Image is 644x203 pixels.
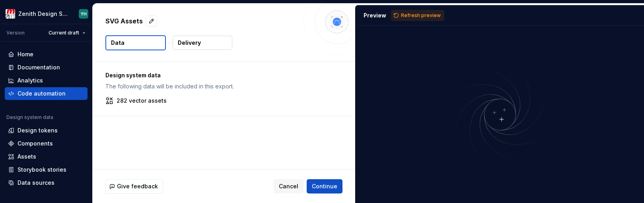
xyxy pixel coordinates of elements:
a: Home [5,48,88,61]
button: Continue [307,179,342,193]
button: Zenith Design SystemYH [2,5,91,22]
a: Documentation [5,61,88,74]
div: Components [18,140,53,147]
p: Delivery [178,39,201,47]
span: Refresh preview [401,12,441,19]
div: Assets [18,153,36,161]
div: Documentation [18,63,60,71]
button: Refresh preview [391,10,444,21]
p: The following data will be included in this export. [105,82,339,90]
button: Give feedback [105,179,163,193]
div: Design system data [6,114,53,121]
p: SVG Assets [105,16,143,26]
div: Storybook stories [18,166,66,174]
a: Components [5,137,88,150]
span: Give feedback [117,182,158,190]
div: Code automation [18,90,66,98]
div: Data sources [18,179,54,187]
div: Zenith Design System [18,10,69,18]
button: Data [105,35,166,50]
button: Cancel [274,179,304,193]
span: Continue [312,182,337,190]
div: Home [18,50,33,58]
a: Storybook stories [5,163,88,176]
a: Design tokens [5,124,88,137]
span: Current draft [49,30,79,36]
div: Analytics [18,77,43,84]
div: Preview [364,11,386,19]
a: Assets [5,150,88,163]
button: Current draft [45,27,89,38]
a: Code automation [5,87,88,100]
img: e95d57dd-783c-4905-b3fc-0c5af85c8823.png [6,9,15,19]
a: Data sources [5,176,88,189]
div: Version [6,30,25,36]
button: Delivery [173,36,232,50]
div: YH [81,11,87,17]
a: Analytics [5,74,88,87]
p: Data [111,39,125,47]
span: Cancel [279,182,298,190]
div: Design tokens [18,126,58,134]
p: Design system data [105,71,339,79]
p: 282 vector assets [117,97,167,105]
